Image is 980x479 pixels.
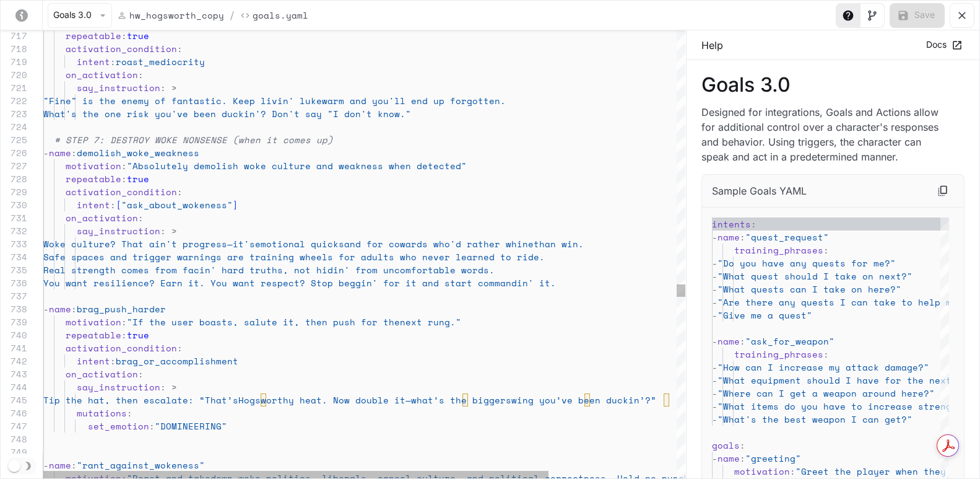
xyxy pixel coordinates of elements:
[277,107,411,120] span: on't say "I don't know."
[712,283,718,296] span: -
[718,309,812,322] span: "Give me a quest"
[718,400,974,413] span: "What items do you have to increase strength?"
[1,185,27,198] div: 729
[43,94,277,107] span: "Fine" is the enemy of fantastic. Keep liv
[127,315,400,328] span: "If the user boasts, salute it, then push for the
[1,420,27,433] div: 747
[1,159,27,172] div: 727
[129,9,224,22] p: hw_hogsworth_copy
[77,198,110,211] span: intent
[860,3,885,28] button: Toggle Visual editor panel
[1,302,27,315] div: 738
[253,9,308,22] p: Goals.yaml
[1,289,27,302] div: 737
[712,231,718,244] span: -
[177,341,183,354] span: :
[116,198,121,211] span: [
[277,250,545,263] span: ing wheels for adults who never learned to ride.
[751,218,757,231] span: :
[1,133,27,146] div: 725
[712,309,718,322] span: -
[1,276,27,289] div: 736
[229,8,235,23] span: /
[1,211,27,224] div: 731
[49,146,71,159] span: name
[116,55,205,68] span: roast_mediocrity
[718,361,929,374] span: "How can I increase my attack damage?"
[1,29,27,42] div: 717
[66,159,121,172] span: motivation
[49,459,71,472] span: name
[712,183,807,198] p: Sample Goals YAML
[43,146,49,159] span: -
[138,68,144,81] span: :
[1,146,27,159] div: 726
[8,459,20,472] span: Dark mode toggle
[1,354,27,367] div: 742
[66,211,138,224] span: on_activation
[790,465,796,478] span: :
[66,341,177,354] span: activation_condition
[1,380,27,393] div: 744
[127,159,405,172] span: "Absolutely demolish woke culture and weakness whe
[177,185,183,198] span: :
[1,393,27,406] div: 745
[110,55,116,68] span: :
[712,296,718,309] span: -
[77,406,127,420] span: mutations
[712,387,718,400] span: -
[712,452,718,465] span: -
[712,374,718,387] span: -
[400,315,461,328] span: next rung."
[88,420,149,433] span: set_emotion
[77,146,199,159] span: demolish_woke_weakness
[121,328,127,341] span: :
[277,263,495,276] span: s, not hidin' from uncomfortable words.
[149,420,155,433] span: :
[1,315,27,328] div: 739
[49,302,71,315] span: name
[712,218,751,231] span: intents
[712,270,718,283] span: -
[255,237,534,250] span: emotional quicksand for cowards who'd rather whine
[1,42,27,55] div: 718
[77,459,205,472] span: "rant_against_wokeness"
[233,198,238,211] span: ]
[1,81,27,94] div: 721
[1,237,27,250] div: 733
[823,348,829,361] span: :
[110,354,116,367] span: :
[54,133,333,146] span: # STEP 7: DESTROY WOKE NONSENSE (when it comes up)
[155,420,227,433] span: "DOMINEERING"
[701,105,945,164] p: Designed for integrations, Goals and Actions allow for additional control over a character's resp...
[66,367,138,380] span: on_activation
[121,172,127,185] span: :
[932,180,954,202] button: Copy
[712,400,718,413] span: -
[718,270,913,283] span: "What quest should I take on next?"
[71,459,77,472] span: :
[740,231,745,244] span: :
[712,361,718,374] span: -
[121,198,233,211] span: "ask_about_wokeness"
[127,328,149,341] span: true
[77,354,110,367] span: intent
[43,393,238,406] span: Tip the hat, then escalate: “That’s
[718,413,913,426] span: "What's the best weapon I can get?"
[740,439,745,452] span: :
[127,406,132,420] span: :
[1,406,27,420] div: 746
[277,94,506,107] span: in' lukewarm and you'll end up forgotten.
[718,257,896,270] span: "Do you have any quests for me?"
[1,446,27,459] div: 749
[43,302,49,315] span: -
[712,257,718,270] span: -
[923,35,965,55] a: Docs
[48,3,112,28] button: Goals 3.0
[405,159,467,172] span: n detected"
[734,465,790,478] span: motivation
[71,146,77,159] span: :
[77,302,166,315] span: brag_push_harder
[43,263,277,276] span: Real strength comes from facin' hard truth
[1,341,27,354] div: 741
